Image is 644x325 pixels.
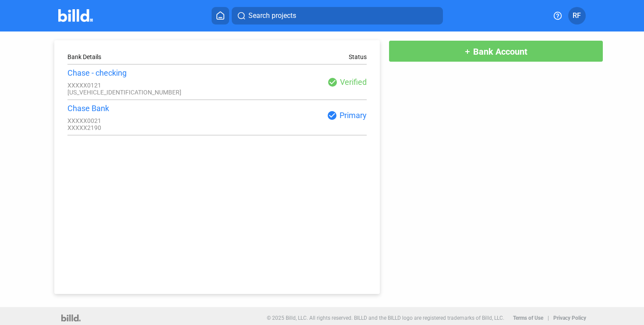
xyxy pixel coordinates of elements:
p: | [548,315,549,321]
p: © 2025 Billd, LLC. All rights reserved. BILLD and the BILLD logo are registered trademarks of Bil... [267,315,504,321]
div: Status [349,53,367,60]
div: Chase - checking [67,68,217,77]
div: XXXXX0121 [67,82,217,89]
b: Privacy Policy [553,315,586,321]
img: logo [61,315,80,322]
div: Chase Bank [67,104,217,113]
div: Bank Details [67,53,217,60]
mat-icon: check_circle [327,110,337,121]
mat-icon: check_circle [327,77,338,87]
div: XXXXX2190 [67,124,217,131]
div: Verified [217,77,367,87]
button: Search projects [232,7,443,24]
span: Bank Account [473,46,527,57]
div: Primary [217,110,367,121]
span: RF [573,10,581,21]
div: XXXXX0021 [67,117,217,124]
button: Bank Account [389,40,603,62]
img: Billd Company Logo [58,9,93,22]
span: Search projects [248,10,296,21]
button: RF [568,7,586,24]
mat-icon: add [464,48,471,55]
b: Terms of Use [513,315,543,321]
div: [US_VEHICLE_IDENTIFICATION_NUMBER] [67,89,217,96]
